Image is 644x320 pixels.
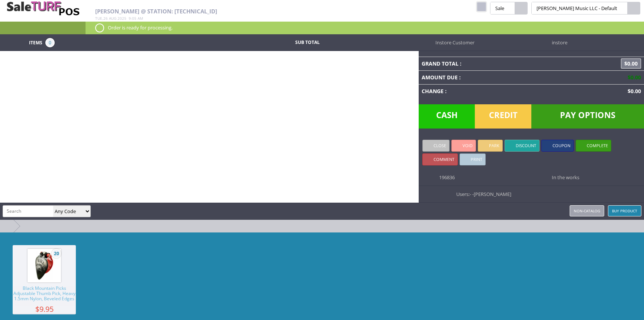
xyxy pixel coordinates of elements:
[453,186,511,197] span: Users:
[29,38,42,46] span: Items
[52,249,61,258] span: 20
[451,140,476,152] a: Void
[576,140,611,152] a: Complete
[95,16,143,21] span: , :
[548,34,567,46] span: instore
[541,140,574,152] a: Coupon
[548,169,579,181] span: In the works
[475,104,531,129] span: Credit
[3,206,53,216] input: Search
[434,156,454,162] span: Comment
[419,70,559,84] td: Amount Due :
[422,140,450,152] a: Close
[95,8,417,15] h2: [PERSON_NAME] @ Station: [TECHNICAL_ID]
[103,16,108,21] span: 26
[625,88,641,95] span: $0.00
[505,140,540,152] a: Discount
[45,38,55,47] span: 0
[109,16,116,21] span: Aug
[95,16,102,21] span: Tue
[621,58,641,69] span: $0.00
[608,205,641,216] a: Buy Product
[419,104,475,129] span: Cash
[13,306,76,312] span: $9.95
[419,84,559,98] td: Change :
[419,57,559,70] td: Grand Total :
[472,191,511,197] span: -[PERSON_NAME]
[478,140,503,152] a: Park
[531,2,628,15] span: [PERSON_NAME] Music LLC - Default
[531,104,644,129] span: Pay Options
[251,38,364,47] td: Sub Total
[95,23,634,32] p: Order is ready for processing.
[129,16,131,21] span: 9
[625,74,641,81] span: $0.00
[138,16,143,21] span: am
[132,16,136,21] span: 05
[570,205,604,216] a: Non-catalog
[435,169,455,181] span: 196836
[460,153,486,165] a: Print
[470,191,471,197] span: -
[13,286,76,306] span: Black Mountain Picks Adjustable Thumb Pick, Heavy 1.5mm Nylon, Beveled Edges
[432,34,474,46] span: Instore Customer
[490,2,515,15] span: Sale
[117,16,126,21] span: 2025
